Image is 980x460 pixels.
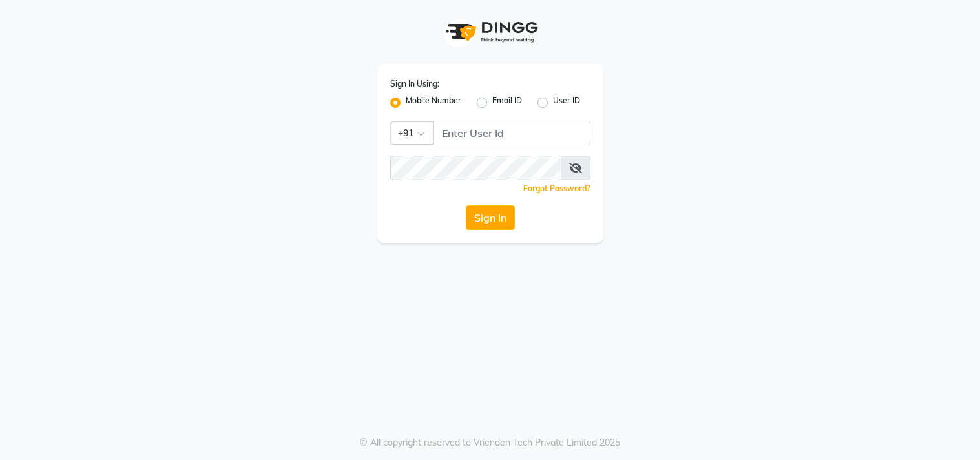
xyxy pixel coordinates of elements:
[523,183,590,193] a: Forgot Password?
[466,205,515,230] button: Sign In
[439,13,542,51] img: logo1.svg
[390,78,439,90] label: Sign In Using:
[492,95,522,110] label: Email ID
[553,95,580,110] label: User ID
[433,121,590,145] input: Username
[406,95,461,110] label: Mobile Number
[390,156,561,180] input: Username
